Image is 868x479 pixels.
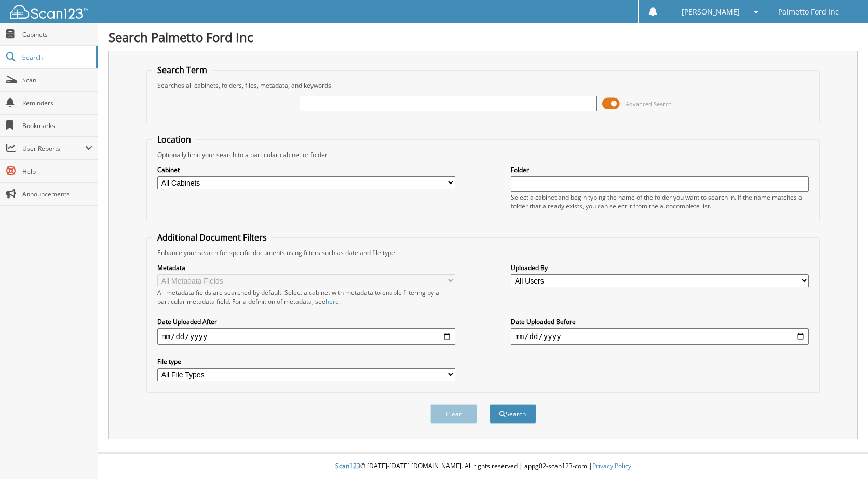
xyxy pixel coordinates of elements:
legend: Location [152,134,196,145]
div: Enhance your search for specific documents using filters such as date and file type. [152,248,814,257]
span: Palmetto Ford Inc [778,9,839,15]
input: start [157,328,455,345]
img: scan123-logo-white.svg [10,5,88,19]
label: File type [157,357,455,366]
span: Advanced Search [626,100,672,108]
h1: Search Palmetto Ford Inc [108,29,858,46]
input: end [511,328,809,345]
span: Announcements [22,190,92,199]
div: © [DATE]-[DATE] [DOMAIN_NAME]. All rights reserved | appg02-scan123-com | [98,454,868,479]
span: Cabinets [22,30,92,39]
span: Search [22,53,91,62]
label: Date Uploaded After [157,317,455,326]
div: All metadata fields are searched by default. Select a cabinet with metadata to enable filtering b... [157,288,455,306]
span: Bookmarks [22,121,92,130]
label: Cabinet [157,165,455,174]
span: Scan [22,76,92,84]
legend: Search Term [152,64,212,76]
button: Search [490,404,536,424]
button: Clear [430,404,477,424]
span: [PERSON_NAME] [682,9,740,15]
span: Reminders [22,98,92,107]
label: Metadata [157,263,455,272]
span: Help [22,167,92,176]
a: Privacy Policy [592,461,631,470]
label: Date Uploaded Before [511,317,809,326]
span: User Reports [22,144,85,153]
div: Optionally limit your search to a particular cabinet or folder [152,150,814,159]
label: Uploaded By [511,263,809,272]
div: Searches all cabinets, folders, files, metadata, and keywords [152,81,814,90]
div: Select a cabinet and begin typing the name of the folder you want to search in. If the name match... [511,193,809,210]
label: Folder [511,165,809,174]
legend: Additional Document Filters [152,232,272,243]
a: here [325,297,339,306]
span: Scan123 [335,461,360,470]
